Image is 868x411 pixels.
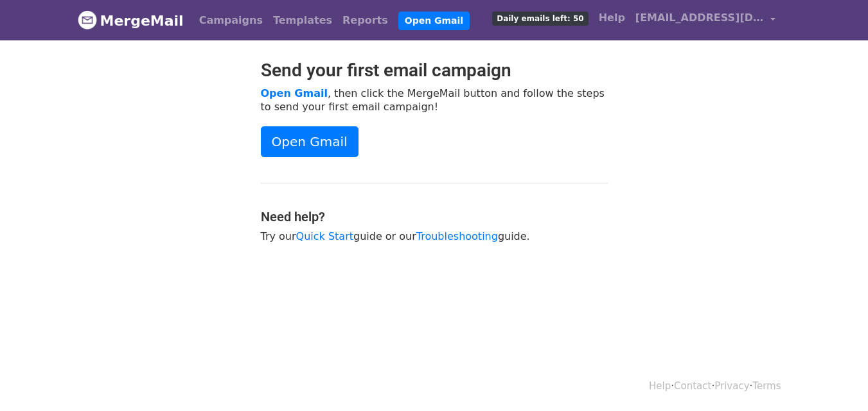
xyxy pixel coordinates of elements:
[268,8,337,33] a: Templates
[261,209,608,224] h4: Need help?
[78,10,97,29] img: MergeMail logo
[649,380,671,392] a: Help
[261,126,359,157] a: Open Gmail
[752,380,781,392] a: Terms
[261,230,608,243] p: Try our guide or our guide.
[296,230,353,242] a: Quick Start
[261,60,608,81] h2: Send your first email campaign
[714,380,749,392] a: Privacy
[337,8,393,33] a: Reports
[630,5,781,35] a: [EMAIL_ADDRESS][DOMAIN_NAME]
[487,5,593,31] a: Daily emails left: 50
[78,7,184,34] a: MergeMail
[261,87,608,113] p: , then click the MergeMail button and follow the steps to send your first email campaign!
[261,87,328,99] a: Open Gmail
[398,12,470,30] a: Open Gmail
[194,8,268,33] a: Campaigns
[492,12,588,26] span: Daily emails left: 50
[416,230,498,242] a: Troubleshooting
[594,5,630,31] a: Help
[635,10,764,26] span: [EMAIL_ADDRESS][DOMAIN_NAME]
[674,380,711,392] a: Contact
